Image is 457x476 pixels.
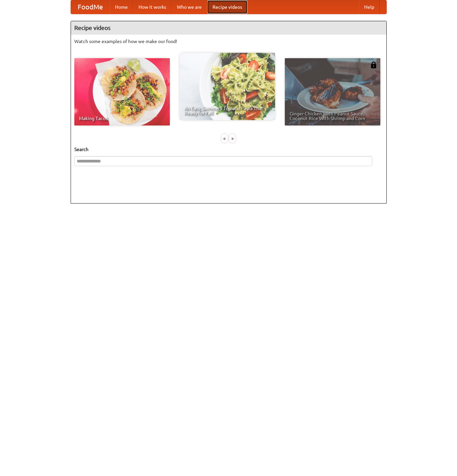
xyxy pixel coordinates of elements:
div: « [222,134,228,143]
a: An Easy, Summery Tomato Pasta That's Ready for Fall [180,53,275,120]
a: FoodMe [71,0,110,14]
a: Home [110,0,133,14]
a: Help [359,0,380,14]
a: Recipe videos [207,0,247,14]
h5: Search [74,146,383,153]
p: Watch some examples of how we make our food! [74,38,383,45]
div: » [229,134,235,143]
img: 483408.png [370,62,377,68]
span: An Easy, Summery Tomato Pasta That's Ready for Fall [184,106,270,115]
a: How it works [133,0,172,14]
a: Who we are [172,0,207,14]
a: Making Tacos [74,58,170,125]
h4: Recipe videos [71,21,386,35]
span: Making Tacos [79,116,165,121]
